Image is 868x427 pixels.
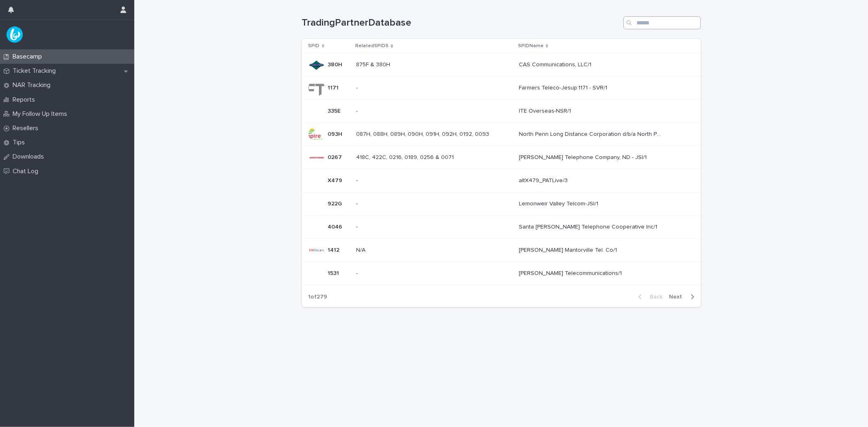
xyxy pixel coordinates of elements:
[302,287,334,307] p: 1 of 279
[519,222,659,231] p: Santa [PERSON_NAME] Telephone Cooperative Inc/1
[623,16,701,29] input: Search
[9,110,74,118] p: My Follow Up Items
[302,262,701,285] tr: 15311531 -- [PERSON_NAME] Telecommunications/1[PERSON_NAME] Telecommunications/1
[302,169,701,192] tr: X479X479 -- altX479_PATLive/3altX479_PATLive/3
[302,76,701,100] tr: 11711171 -- Farmers Teleco-Jesup:1171 - SVR/1Farmers Teleco-Jesup:1171 - SVR/1
[302,239,701,262] tr: 14121412 N/AN/A [PERSON_NAME] Mantorville Tel. Co/1[PERSON_NAME] Mantorville Tel. Co/1
[519,83,609,91] p: Farmers Teleco-Jesup:1171 - SVR/1
[328,176,344,184] p: X479
[328,199,344,207] p: 922G
[9,67,62,75] p: Ticket Tracking
[519,60,593,68] p: CAS Communications, LLC/1
[356,106,359,115] p: -
[645,294,663,300] span: Back
[328,129,344,138] p: 093H
[356,245,367,254] p: N/A
[519,129,663,138] p: North Penn Long Distance Corporation d/b/a North Penn Telephone Corporation - Pennsylvania
[356,129,491,138] p: 087H, 088H, 089H, 090H, 091H, 092H, 0192, 0093
[328,60,344,68] p: 380H
[519,199,600,207] p: Lemonweir Valley Telcom-JSI/1
[302,146,701,169] tr: 02670267 418C, 422C, 0216, 0189, 0256 & 0071418C, 422C, 0216, 0189, 0256 & 0071 [PERSON_NAME] Tel...
[328,245,341,254] p: 1412
[302,100,701,123] tr: 335E335E -- ITE Overseas-NSR/1ITE Overseas-NSR/1
[519,106,573,115] p: ITE Overseas-NSR/1
[302,123,701,146] tr: 093H093H 087H, 088H, 089H, 090H, 091H, 092H, 0192, 0093087H, 088H, 089H, 090H, 091H, 092H, 0192, ...
[666,293,701,301] button: Next
[7,26,23,43] img: UPKZpZA3RCu7zcH4nw8l
[308,41,320,50] p: SPID
[9,53,48,61] p: Basecamp
[9,124,45,132] p: Resellers
[9,139,31,146] p: Tips
[9,153,50,161] p: Downloads
[518,41,544,50] p: SPIDName
[519,176,569,184] p: altX479_PATLive/3
[356,176,359,184] p: -
[9,168,45,175] p: Chat Log
[356,60,392,68] p: 875F & 380H
[302,192,701,216] tr: 922G922G -- Lemonweir Valley Telcom-JSI/1Lemonweir Valley Telcom-JSI/1
[9,96,42,104] p: Reports
[328,83,341,91] p: 1171
[356,268,359,277] p: -
[328,222,344,231] p: 4046
[356,199,359,207] p: -
[9,81,57,89] p: NAR Tracking
[328,152,344,161] p: 0267
[302,53,701,76] tr: 380H380H 875F & 380H875F & 380H CAS Communications, LLC/1CAS Communications, LLC/1
[356,222,359,231] p: -
[328,106,343,115] p: 335E
[519,245,619,254] p: [PERSON_NAME] Mantorville Tel. Co/1
[356,83,359,91] p: -
[328,268,341,277] p: 1531
[519,152,648,161] p: [PERSON_NAME] Telephone Company, ND - JSI/1
[632,293,666,301] button: Back
[519,268,623,277] p: [PERSON_NAME] Telecommunications/1
[356,152,455,161] p: 418C, 422C, 0216, 0189, 0256 & 0071
[302,17,620,29] h1: TradingPartnerDatabase
[302,216,701,239] tr: 40464046 -- Santa [PERSON_NAME] Telephone Cooperative Inc/1Santa [PERSON_NAME] Telephone Cooperat...
[355,41,389,50] p: RelatedSPIDS
[669,294,687,300] span: Next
